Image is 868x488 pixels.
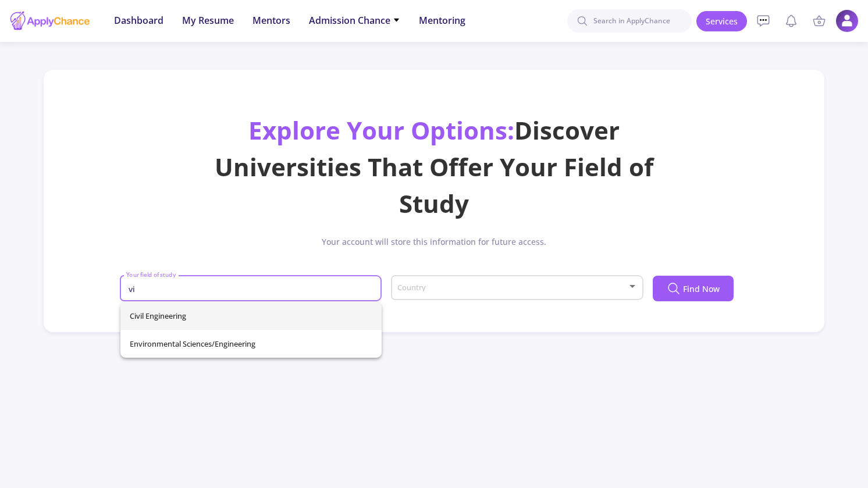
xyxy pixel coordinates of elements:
[114,13,163,27] span: Dashboard
[214,112,653,222] div: Discover Universities That Offer Your Field of Study
[653,276,734,301] button: Find Now
[130,302,373,330] span: Civil Engineering
[683,283,720,295] span: Find Now
[130,330,373,358] span: Environmental Sciences/Engineering
[252,13,290,27] span: Mentors
[248,113,514,147] span: Explore Your Options:
[309,13,400,27] span: Admission Chance
[58,236,811,257] div: Your account will store this information for future access.
[696,11,747,31] a: Services
[567,9,692,33] input: Search in ApplyChance
[182,13,234,27] span: My Resume
[419,13,465,27] span: Mentoring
